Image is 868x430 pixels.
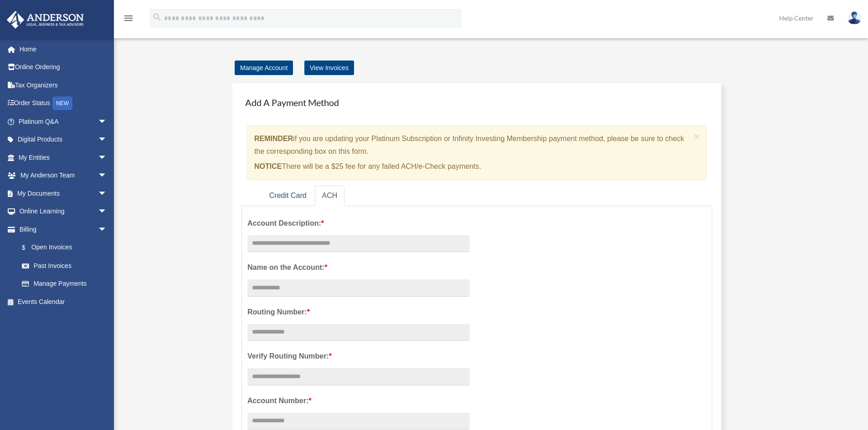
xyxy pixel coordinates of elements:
a: Past Invoices [13,257,121,275]
a: Online Learningarrow_drop_down [6,202,121,221]
div: NEW [52,96,72,110]
a: Digital Productsarrow_drop_down [6,131,121,149]
label: Account Number: [247,395,470,407]
a: $Open Invoices [13,238,121,257]
button: Close [694,132,700,141]
i: search [152,12,162,22]
a: Billingarrow_drop_down [6,220,121,238]
i: menu [123,13,134,24]
a: Manage Payments [13,275,116,293]
label: Name on the Account: [247,261,470,274]
span: arrow_drop_down [98,220,116,239]
span: arrow_drop_down [98,131,116,149]
strong: REMINDER [254,135,293,142]
a: Home [6,40,121,58]
a: Online Ordering [6,58,121,76]
span: arrow_drop_down [98,184,116,203]
a: Manage Account [235,61,293,75]
img: User Pic [847,11,861,25]
img: Anderson Advisors Platinum Portal [4,11,87,29]
label: Account Description: [247,217,470,230]
span: arrow_drop_down [98,167,116,185]
a: ACH [315,186,345,206]
span: arrow_drop_down [98,112,116,131]
a: Order StatusNEW [6,94,121,113]
a: My Documentsarrow_drop_down [6,184,121,202]
span: $ [27,242,31,253]
a: Events Calendar [6,293,121,311]
a: menu [123,16,134,24]
a: Tax Organizers [6,76,121,94]
a: Platinum Q&Aarrow_drop_down [6,112,121,131]
div: if you are updating your Platinum Subscription or Infinity Investing Membership payment method, p... [247,125,707,180]
span: × [694,131,700,142]
span: arrow_drop_down [98,148,116,167]
p: There will be a $25 fee for any failed ACH/e-Check payments. [254,160,690,173]
h4: Add A Payment Method [241,92,712,112]
span: arrow_drop_down [98,202,116,221]
a: View Invoices [304,61,354,75]
a: My Anderson Teamarrow_drop_down [6,167,121,185]
a: My Entitiesarrow_drop_down [6,148,121,167]
label: Verify Routing Number: [247,350,470,363]
strong: NOTICE [254,162,282,170]
label: Routing Number: [247,306,470,319]
a: Credit Card [262,186,314,206]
